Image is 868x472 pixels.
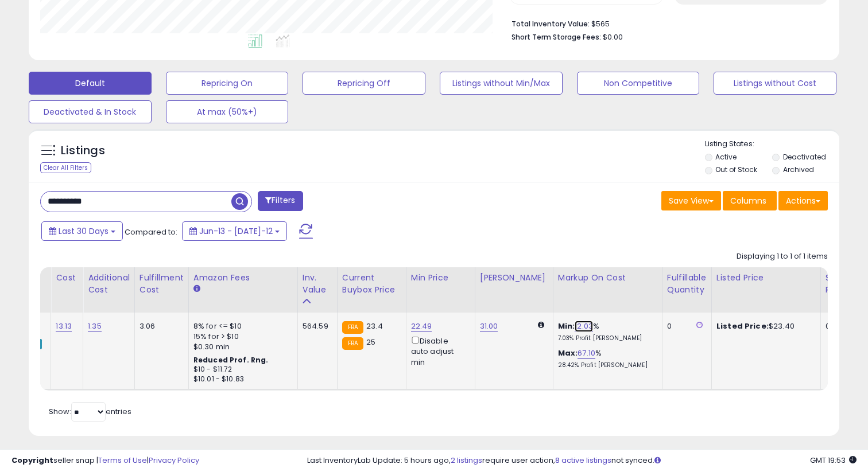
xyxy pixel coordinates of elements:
button: Filters [258,191,303,211]
div: 8% for <= $10 [193,321,289,331]
a: 13.13 [56,321,72,332]
li: $565 [511,16,819,30]
span: Columns [730,195,766,206]
p: 28.42% Profit [PERSON_NAME] [558,361,653,369]
small: FBA [342,321,363,334]
label: Active [715,152,737,162]
div: Inv. value [303,272,332,296]
a: Terms of Use [98,455,147,466]
small: Amazon Fees. [193,284,200,294]
div: Fulfillment Cost [139,272,184,296]
a: 8 active listings [555,455,611,466]
div: 0.00 [826,321,844,331]
th: The percentage added to the cost of goods (COGS) that forms the calculator for Min & Max prices. [553,267,662,313]
div: 0 [667,321,703,331]
b: Total Inventory Value: [511,19,590,29]
span: 25 [366,337,375,348]
span: 23.4 [366,321,383,331]
div: 3.06 [139,321,180,331]
div: 564.59 [303,321,328,331]
strong: Copyright [11,455,53,466]
span: Jun-13 - [DATE]-12 [199,225,273,237]
span: Compared to: [125,227,177,237]
a: 67.10 [578,348,595,359]
div: Ship Price [826,272,848,296]
small: FBA [342,337,363,350]
div: Listed Price [716,272,816,284]
span: Show: entries [49,406,131,417]
label: Deactivated [783,152,826,162]
label: Archived [783,165,814,174]
button: Jun-13 - [DATE]-12 [182,221,287,241]
div: Displaying 1 to 1 of 1 items [737,251,828,262]
b: Reduced Prof. Rng. [193,355,269,365]
div: % [558,321,653,342]
button: Default [29,72,152,95]
span: 2025-08-12 19:53 GMT [810,455,857,466]
div: 15% for > $10 [193,331,289,342]
b: Listed Price: [716,321,769,331]
div: Clear All Filters [40,162,91,173]
button: Non Competitive [577,72,700,95]
p: 7.03% Profit [PERSON_NAME] [558,334,653,342]
a: 2 listings [451,455,482,466]
div: Min Price [411,272,470,284]
button: Listings without Cost [714,72,836,95]
div: $10.01 - $10.83 [193,375,289,384]
div: Amazon Fees [193,272,293,284]
button: Repricing Off [303,72,425,95]
div: $0.30 min [193,342,289,352]
div: Markup on Cost [558,272,657,284]
span: $0.00 [603,32,623,42]
button: Columns [723,191,777,210]
div: $23.40 [716,321,812,331]
button: Actions [778,191,828,210]
a: 22.49 [411,321,432,332]
div: Current Buybox Price [342,272,401,296]
a: 31.00 [480,321,498,332]
button: Last 30 Days [41,221,123,241]
a: 1.35 [88,321,102,332]
b: Max: [558,348,578,358]
b: Min: [558,321,575,331]
div: Fulfillable Quantity [667,272,707,296]
div: [PERSON_NAME] [480,272,548,284]
div: % [558,348,653,369]
div: seller snap | | [11,455,199,466]
div: Last InventoryLab Update: 5 hours ago, require user action, not synced. [307,455,857,466]
button: Listings without Min/Max [440,72,563,95]
a: Privacy Policy [149,455,199,466]
div: $10 - $11.72 [193,365,289,375]
button: Repricing On [166,72,289,95]
div: Cost [56,272,78,284]
h5: Listings [61,143,105,159]
button: At max (50%+) [166,100,289,123]
div: Disable auto adjust min [411,334,466,368]
a: 12.03 [575,321,593,332]
span: Last 30 Days [59,225,108,237]
p: Listing States: [705,139,840,150]
b: Short Term Storage Fees: [511,32,601,42]
div: Repricing [2,272,46,284]
button: Save View [661,191,721,210]
label: Out of Stock [715,165,757,174]
button: Deactivated & In Stock [29,100,152,123]
div: Additional Cost [88,272,130,296]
